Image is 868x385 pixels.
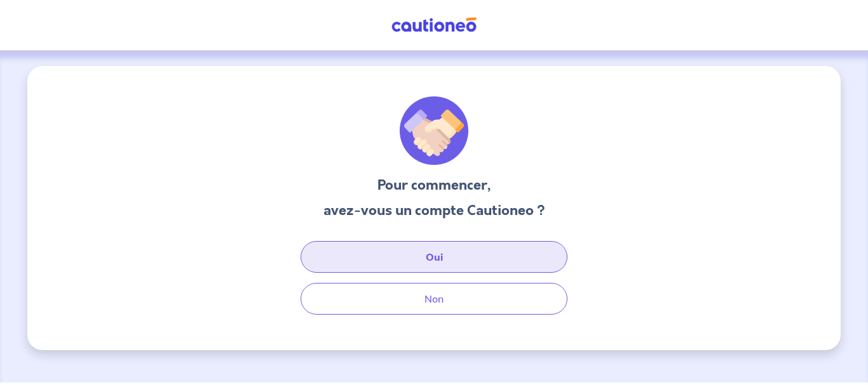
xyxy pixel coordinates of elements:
[323,200,545,221] h3: avez-vous un compte Cautioneo ?
[301,283,567,315] button: Non
[386,17,482,33] img: Cautioneo
[323,175,545,195] h3: Pour commencer,
[301,241,567,273] button: Oui
[400,96,468,165] img: illu_welcome.svg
